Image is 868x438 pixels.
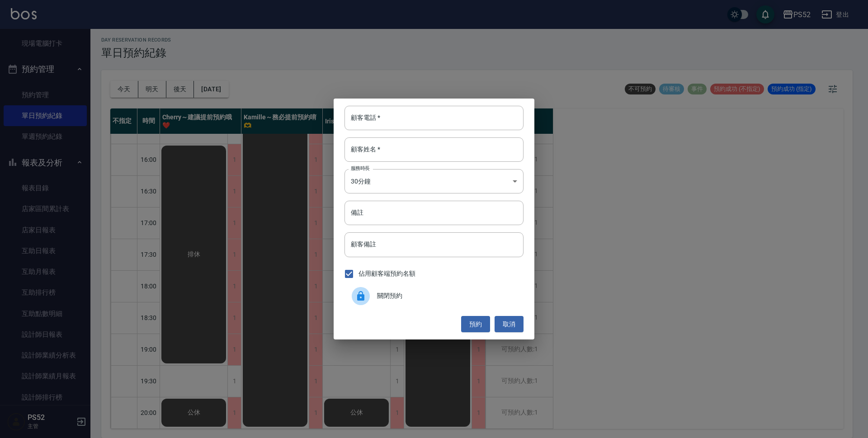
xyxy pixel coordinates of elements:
button: 預約 [461,316,490,333]
span: 佔用顧客端預約名額 [359,269,415,278]
div: 30分鐘 [344,169,524,193]
span: 關閉預約 [377,291,516,301]
label: 服務時長 [351,165,370,172]
div: 關閉預約 [344,283,524,309]
button: 取消 [495,316,524,333]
